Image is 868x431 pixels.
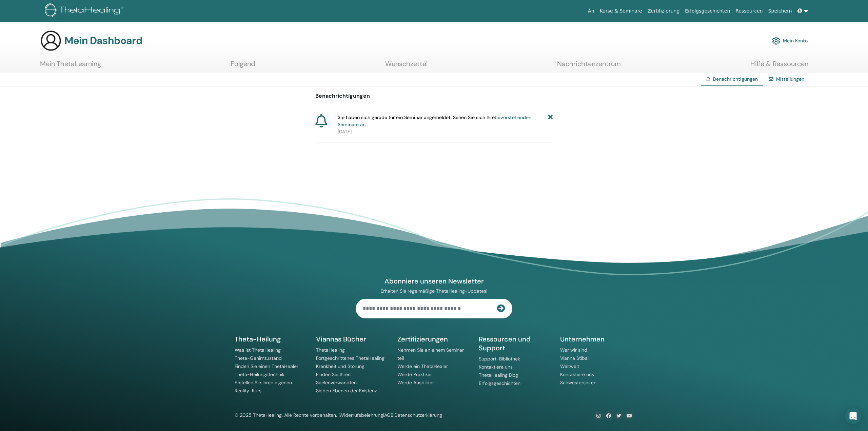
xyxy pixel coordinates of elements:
a: Theta-Gehirnzustand [235,355,282,361]
font: Hilfe & Ressourcen [750,59,808,68]
font: Folgend [231,59,255,68]
font: Zertifizierung [648,8,679,14]
a: Schwesterseiten [560,379,596,386]
a: Äh [585,5,597,17]
font: Abonniere unseren Newsletter [384,277,484,286]
a: Weltweit [560,363,579,369]
a: ThetaHealing [316,347,345,353]
a: Kontaktiere uns [479,364,513,370]
img: logo.png [45,3,126,19]
div: Öffnen Sie den Intercom Messenger [845,408,861,424]
img: cog.svg [772,35,780,46]
font: Erhalten Sie regelmäßige ThetaHealing-Updates! [380,288,488,294]
a: Werde ein ThetaHealer [397,363,448,369]
font: Unternehmen [560,335,605,344]
a: Datenschutzerklärung [394,412,442,418]
a: Ressourcen [733,5,765,17]
font: Nachrichtenzentrum [557,59,621,68]
a: Finden Sie Ihren Seelenverwandten [316,371,357,386]
a: Speichern [766,5,795,17]
img: generic-user-icon.jpg [40,30,62,52]
font: Ressourcen und Support [479,335,531,352]
a: Krankheit und Störung [316,363,364,369]
a: AGB [384,412,393,418]
a: Was ist ThetaHealing [235,347,281,353]
a: Nehmen Sie an einem Seminar teil [397,347,464,361]
a: Wunschzettel [385,60,428,73]
a: Widerrufsbelehrung [339,412,383,418]
a: Wer wir sind [560,347,587,353]
a: Nachrichtenzentrum [557,60,621,73]
font: Sie haben sich gerade für ein Seminar angemeldet. Sehen Sie sich Ihre [338,114,495,120]
a: Kontaktiere uns [560,371,594,377]
a: Mein Konto [772,33,808,48]
font: Mein Dashboard [64,34,142,47]
font: Äh [588,8,594,14]
font: Benachrichtigungen [713,76,758,82]
a: Werde Ausbilder [397,379,434,386]
font: | [393,412,394,418]
a: Fortgeschrittenes ThetaHealing [316,355,384,361]
font: | [383,412,384,418]
font: Mein ThetaLearning [40,59,101,68]
a: Werde Praktiker [397,371,432,377]
font: Zertifizierungen [397,335,448,344]
font: Viannas Bücher [316,335,366,344]
font: [DATE] [338,129,352,135]
font: Ressourcen [735,8,763,14]
a: Zertifizierung [645,5,682,17]
a: Kurse & Seminare [597,5,645,17]
font: Speichern [768,8,792,14]
font: Mein Konto [783,38,808,44]
a: Folgend [231,60,255,73]
a: Theta-Heilungstechnik [235,371,284,377]
font: Theta-Heilung [235,335,281,344]
a: Support-Bibliothek [479,356,520,362]
a: Erfolgsgeschichten [682,5,733,17]
font: © 2025 ThetaHealing. Alle Rechte vorbehalten. | [235,412,339,418]
a: Vianna Stibal [560,355,589,361]
a: Finden Sie einen ThetaHealer [235,363,298,369]
a: Erstellen Sie Ihren eigenen Reality-Kurs [235,379,292,394]
a: Mitteilungen [776,76,804,82]
font: Kurse & Seminare [600,8,642,14]
font: Erfolgsgeschichten [685,8,730,14]
a: Erfolgsgeschichten [479,380,520,386]
a: Mein ThetaLearning [40,60,101,73]
a: ThetaHealing Blog [479,372,518,378]
a: Hilfe & Ressourcen [750,60,808,73]
font: Wunschzettel [385,59,428,68]
a: Sieben Ebenen der Existenz [316,388,377,394]
font: Benachrichtigungen [315,92,370,99]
